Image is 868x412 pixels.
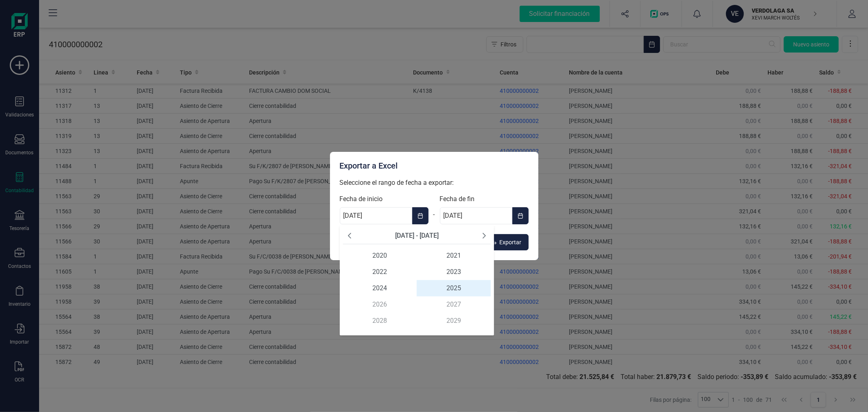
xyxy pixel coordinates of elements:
button: Choose Date [412,207,429,224]
input: dd/mm/aaaa [340,207,412,224]
label: Fecha de inicio [340,194,429,204]
button: Exportar [484,234,529,250]
span: 2021 [417,248,491,264]
input: dd/mm/aaaa [440,207,512,224]
label: Fecha de fin [440,194,529,204]
span: [DATE] - [DATE] [395,232,439,239]
div: Exportar a Excel [340,160,529,171]
p: Seleccione el rango de fecha a exportar: [340,178,529,188]
span: 2025 [417,280,491,296]
button: Choose Date [512,207,529,224]
span: 2023 [417,264,491,280]
button: Next Decade [481,231,488,241]
div: - [429,205,440,224]
div: Choose Date [340,224,494,335]
span: 2020 [343,248,417,264]
span: 2024 [343,280,417,296]
span: Exportar [500,238,522,246]
button: Previous Decade [346,231,353,241]
span: 2022 [343,264,417,280]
